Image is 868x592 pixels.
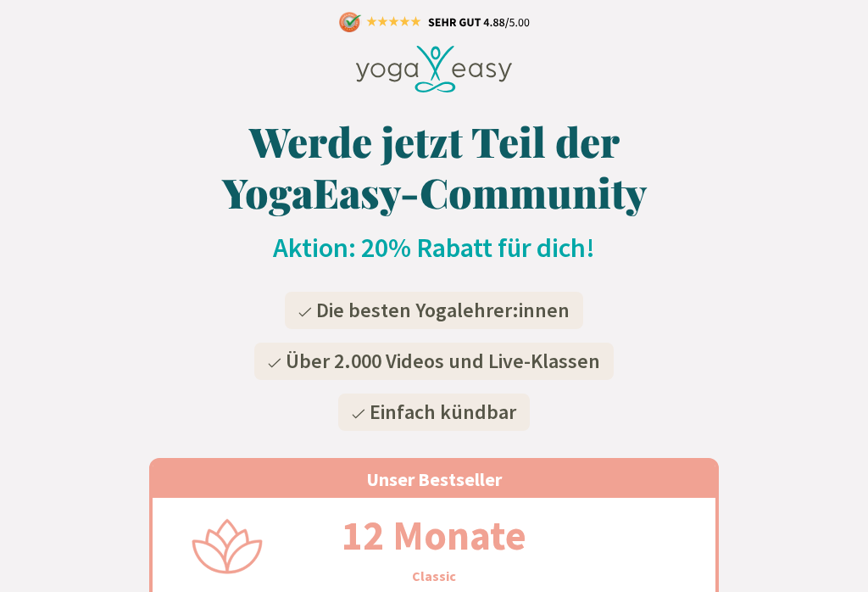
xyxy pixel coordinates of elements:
span: Unser Bestseller [366,467,502,491]
span: Über 2.000 Videos und Live-Klassen [286,348,600,374]
span: Die besten Yogalehrer:innen [316,297,570,323]
span: Einfach kündbar [370,399,516,425]
h3: Classic [412,566,456,586]
h2: 12 Monate [301,505,567,566]
h1: Werde jetzt Teil der YogaEasy-Community [149,115,719,217]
